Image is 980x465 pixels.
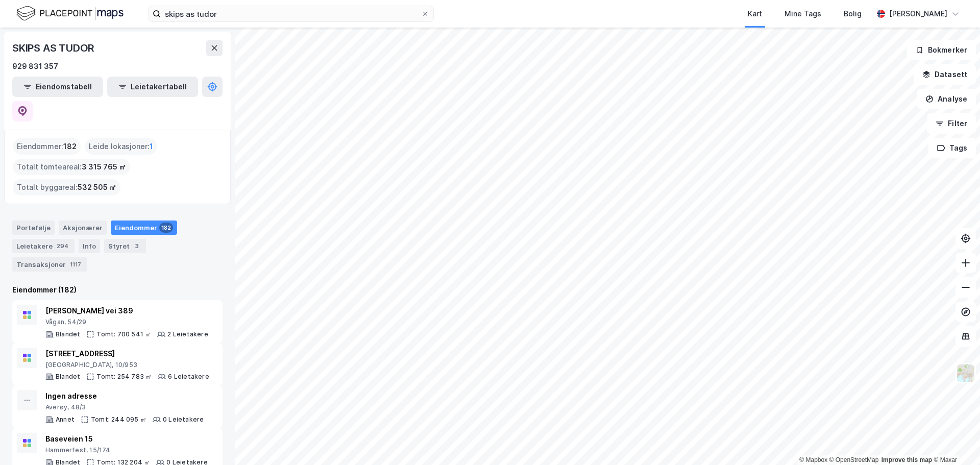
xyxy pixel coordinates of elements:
[12,257,87,272] div: Transaksjoner
[161,6,421,21] input: Søk på adresse, matrikkel, gårdeiere, leietakere eller personer
[799,456,827,463] a: Mapbox
[45,318,208,326] div: Vågan, 54/29
[829,456,879,463] a: OpenStreetMap
[56,330,80,338] div: Blandet
[929,416,980,465] div: Kontrollprogram for chat
[56,415,75,424] div: Annet
[927,113,976,134] button: Filter
[844,8,862,20] div: Bolig
[91,415,146,424] div: Tomt: 244 095 ㎡
[12,60,58,72] div: 929 831 357
[78,181,116,193] span: 532 505 ㎡
[929,416,980,465] iframe: Chat Widget
[45,446,208,454] div: Hammerfest, 15/174
[889,8,947,20] div: [PERSON_NAME]
[13,138,81,155] div: Eiendommer :
[13,179,120,195] div: Totalt byggareal :
[159,223,173,233] div: 182
[45,348,209,360] div: [STREET_ADDRESS]
[914,64,976,85] button: Datasett
[63,140,77,153] span: 182
[59,221,107,235] div: Aksjonærer
[56,373,80,381] div: Blandet
[45,403,204,411] div: Averøy, 48/3
[956,363,975,383] img: Z
[167,330,208,338] div: 2 Leietakere
[12,40,96,56] div: SKIPS AS TUDOR
[85,138,157,155] div: Leide lokasjoner :
[907,40,976,60] button: Bokmerker
[12,221,55,235] div: Portefølje
[132,241,142,251] div: 3
[748,8,762,20] div: Kart
[168,373,209,381] div: 6 Leietakere
[79,239,100,253] div: Info
[68,259,83,270] div: 1117
[163,415,204,424] div: 0 Leietakere
[55,241,70,251] div: 294
[150,140,153,153] span: 1
[111,221,177,235] div: Eiendommer
[13,159,130,175] div: Totalt tomteareal :
[12,77,103,97] button: Eiendomstabell
[45,305,208,317] div: [PERSON_NAME] vei 389
[96,330,151,338] div: Tomt: 700 541 ㎡
[12,284,223,296] div: Eiendommer (182)
[45,390,204,402] div: Ingen adresse
[107,77,198,97] button: Leietakertabell
[785,8,821,20] div: Mine Tags
[45,433,208,445] div: Baseveien 15
[96,373,152,381] div: Tomt: 254 783 ㎡
[12,239,75,253] div: Leietakere
[16,5,124,22] img: logo.f888ab2527a4732fd821a326f86c7f29.svg
[928,138,976,158] button: Tags
[881,456,932,463] a: Improve this map
[104,239,146,253] div: Styret
[45,361,209,369] div: [GEOGRAPHIC_DATA], 10/953
[917,89,976,109] button: Analyse
[82,161,126,173] span: 3 315 765 ㎡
